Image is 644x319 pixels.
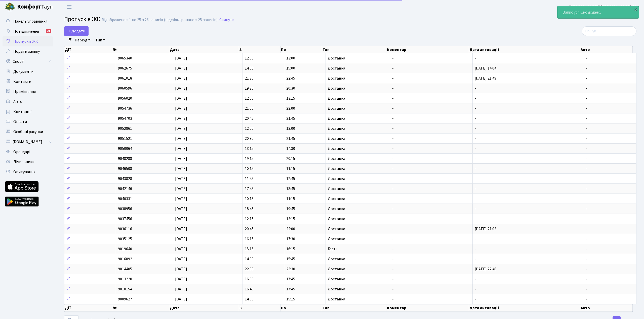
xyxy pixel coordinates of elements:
span: [DATE] [175,276,187,282]
span: Доставка [328,227,345,231]
span: - [475,86,476,91]
th: Тип [322,304,387,312]
a: Особові рахунки [3,127,53,137]
span: 16:45 [245,286,254,292]
span: Доставка [328,96,345,100]
span: 13:15 [286,216,295,222]
span: Приміщення [13,89,36,94]
a: Опитування [3,167,53,177]
span: [DATE] [175,236,187,242]
span: - [392,196,394,202]
span: Доставка [328,187,345,191]
span: 14:00 [245,66,254,71]
span: 12:00 [245,55,254,61]
th: Авто [580,46,633,53]
span: Доставка [328,257,345,261]
span: 20:30 [245,136,254,141]
a: Лічильники [3,157,53,167]
span: - [392,226,394,232]
span: - [392,146,394,151]
span: Доставка [328,197,345,201]
span: Панель управління [13,19,47,24]
span: [DATE] [175,246,187,252]
span: Особові рахунки [13,129,43,135]
span: 10:15 [245,166,254,171]
th: З [239,46,280,53]
span: [DATE] 22:48 [475,266,496,272]
span: 22:00 [286,226,295,232]
span: Авто [13,99,22,104]
span: - [586,186,587,192]
span: Таун [17,3,53,11]
span: - [586,166,587,171]
span: 13:15 [286,96,295,101]
span: - [586,286,587,292]
span: - [392,186,394,192]
span: 9010154 [118,286,132,292]
span: - [475,166,476,171]
span: 20:15 [286,156,295,161]
span: - [392,266,394,272]
span: - [392,276,394,282]
span: 13:00 [286,55,295,61]
span: - [392,96,394,101]
span: [DATE] [175,76,187,81]
span: Доставка [328,76,345,80]
th: Коментар [386,46,469,53]
span: [DATE] [175,216,187,222]
span: - [475,55,476,61]
span: - [586,176,587,181]
th: Авто [580,304,633,312]
span: - [586,55,587,61]
span: Доставка [328,126,345,131]
a: Оплати [3,117,53,127]
span: 15:15 [245,246,254,252]
span: - [475,156,476,161]
span: Доставка [328,177,345,181]
a: Орендарі [3,147,53,157]
span: Пропуск в ЖК [13,39,38,44]
span: 14:30 [245,256,254,262]
span: - [392,256,394,262]
a: [DOMAIN_NAME] [3,137,53,147]
span: Доставка [328,287,345,291]
span: - [475,116,476,121]
span: 12:45 [286,176,295,181]
span: - [586,116,587,121]
span: Орендарі [13,149,30,155]
th: № [112,304,169,312]
span: - [586,156,587,161]
span: - [475,296,476,302]
a: Скинути [219,18,234,22]
span: [DATE] 14:04 [475,66,496,71]
span: 21:30 [245,76,254,81]
span: [DATE] [175,206,187,212]
span: - [586,276,587,282]
span: 20:45 [245,116,254,121]
span: 9052861 [118,126,132,131]
span: - [475,96,476,101]
span: 16:30 [245,276,254,282]
span: 19:15 [245,156,254,161]
span: 17:45 [286,276,295,282]
span: 22:00 [286,106,295,111]
th: Дії [64,304,112,312]
span: - [586,106,587,111]
span: Доставка [328,137,345,141]
div: 21 [46,29,51,33]
span: 9035125 [118,236,132,242]
span: [DATE] [175,106,187,111]
a: Квитанції [3,107,53,117]
span: Подати заявку [13,49,40,54]
span: 14:00 [245,296,254,302]
div: × [633,7,638,12]
th: По [280,304,322,312]
th: Дата активації [469,46,580,53]
span: 16:15 [245,236,254,242]
span: 9048288 [118,156,132,161]
span: 9040331 [118,196,132,202]
div: Запис успішно додано. [557,6,639,18]
span: [DATE] [175,126,187,131]
span: - [475,146,476,151]
span: - [392,246,394,252]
